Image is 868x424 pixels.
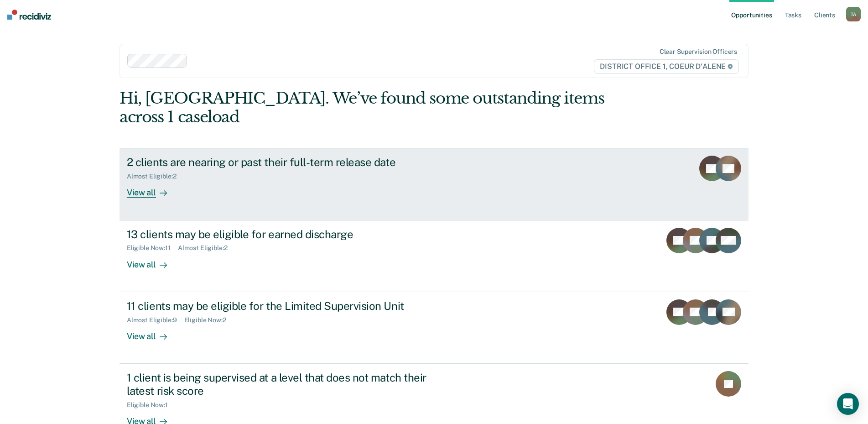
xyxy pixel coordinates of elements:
div: 1 client is being supervised at a level that does not match their latest risk score [127,371,447,398]
img: Recidiviz [7,10,51,20]
button: TA [846,7,861,21]
div: Open Intercom Messenger [837,393,859,415]
span: DISTRICT OFFICE 1, COEUR D'ALENE [594,59,739,74]
div: Almost Eligible : 9 [127,316,184,324]
div: View all [127,180,178,198]
a: 2 clients are nearing or past their full-term release dateAlmost Eligible:2View all [120,148,748,220]
div: T A [846,7,861,21]
div: Clear supervision officers [660,48,737,56]
div: Almost Eligible : 2 [178,244,235,252]
div: Almost Eligible : 2 [127,173,184,180]
div: Eligible Now : 2 [184,316,234,324]
div: Hi, [GEOGRAPHIC_DATA]. We’ve found some outstanding items across 1 caseload [120,89,623,126]
div: 2 clients are nearing or past their full-term release date [127,156,447,169]
a: 13 clients may be eligible for earned dischargeEligible Now:11Almost Eligible:2View all [120,220,748,292]
div: Eligible Now : 1 [127,401,175,409]
div: Eligible Now : 11 [127,244,178,252]
div: 11 clients may be eligible for the Limited Supervision Unit [127,299,447,313]
div: View all [127,324,178,341]
a: 11 clients may be eligible for the Limited Supervision UnitAlmost Eligible:9Eligible Now:2View all [120,292,748,364]
div: 13 clients may be eligible for earned discharge [127,228,447,241]
div: View all [127,252,178,270]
